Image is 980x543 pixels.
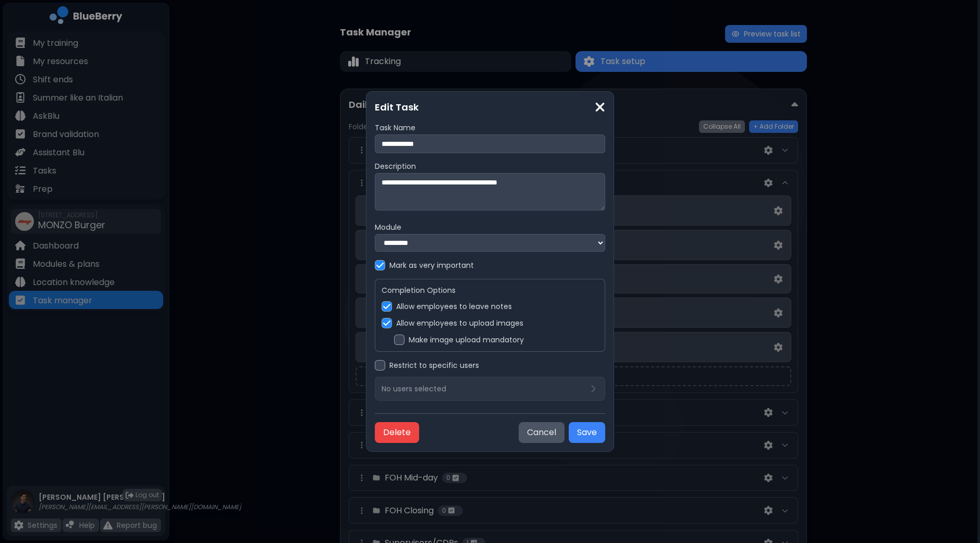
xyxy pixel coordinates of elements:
label: Allow employees to leave notes [396,302,512,311]
img: check [383,302,390,311]
label: Restrict to specific users [389,361,479,370]
img: check [383,319,390,327]
button: Delete [375,422,419,443]
h4: Completion Options [382,286,598,295]
label: Make image upload mandatory [409,335,524,344]
label: Module [375,223,605,232]
button: Save [569,422,605,443]
label: Allow employees to upload images [396,318,523,328]
img: check [376,261,384,269]
button: Cancel [519,422,565,443]
label: Description [375,162,605,171]
h3: Edit Task [375,100,605,115]
label: Task Name [375,123,605,132]
label: Mark as very important [389,261,474,270]
img: close icon [595,100,605,114]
